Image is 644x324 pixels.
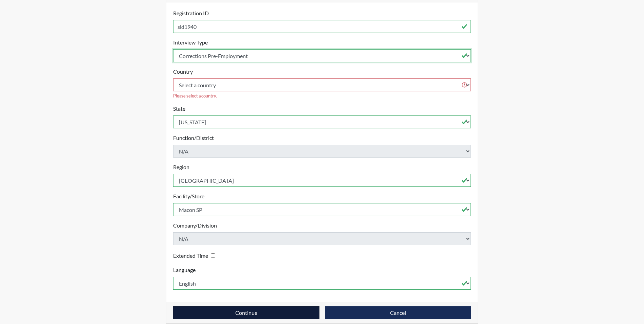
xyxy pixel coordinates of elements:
[173,9,209,17] label: Registration ID
[173,306,319,319] button: Continue
[173,134,214,142] label: Function/District
[173,68,193,76] label: Country
[173,221,217,230] label: Company/Division
[173,163,189,171] label: Region
[173,93,471,99] div: Please select a country.
[173,251,218,260] div: Checking this box will provide the interviewee with an accomodation of extra time to answer each ...
[173,192,204,200] label: Facility/Store
[173,266,196,274] label: Language
[173,20,471,33] input: Insert a Registration ID, which needs to be a unique alphanumeric value for each interviewee
[173,38,208,47] label: Interview Type
[173,105,185,113] label: State
[173,252,208,260] label: Extended Time
[325,306,471,319] button: Cancel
